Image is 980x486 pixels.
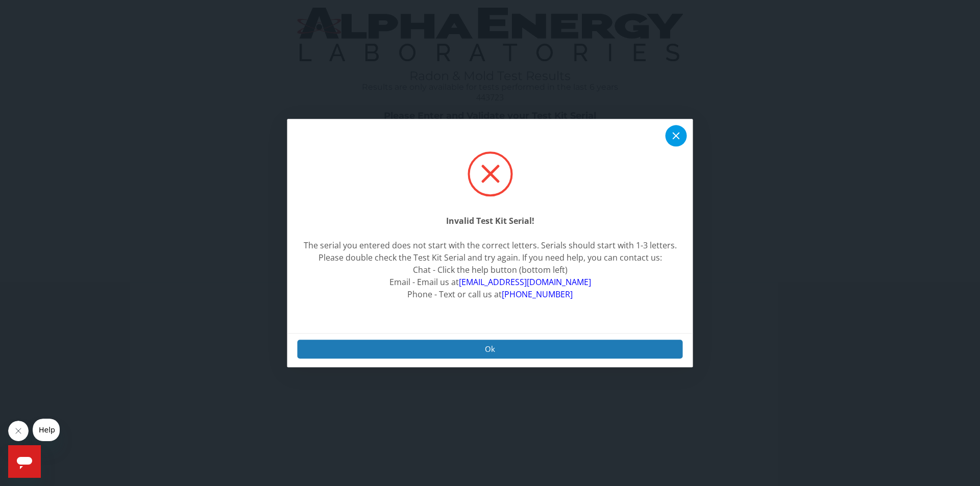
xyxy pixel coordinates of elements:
[446,215,534,226] strong: Invalid Test Kit Serial!
[389,264,591,300] span: Chat - Click the help button (bottom left) Email - Email us at Phone - Text or call us at
[502,289,573,300] a: [PHONE_NUMBER]
[8,421,29,441] iframe: Close message
[304,251,677,264] div: Please double check the Test Kit Serial and try again. If you need help, you can contact us:
[33,419,60,441] iframe: Message from company
[304,239,677,251] div: The serial you entered does not start with the correct letters. Serials should start with 1-3 let...
[459,276,591,288] a: [EMAIL_ADDRESS][DOMAIN_NAME]
[8,445,41,478] iframe: Button to launch messaging window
